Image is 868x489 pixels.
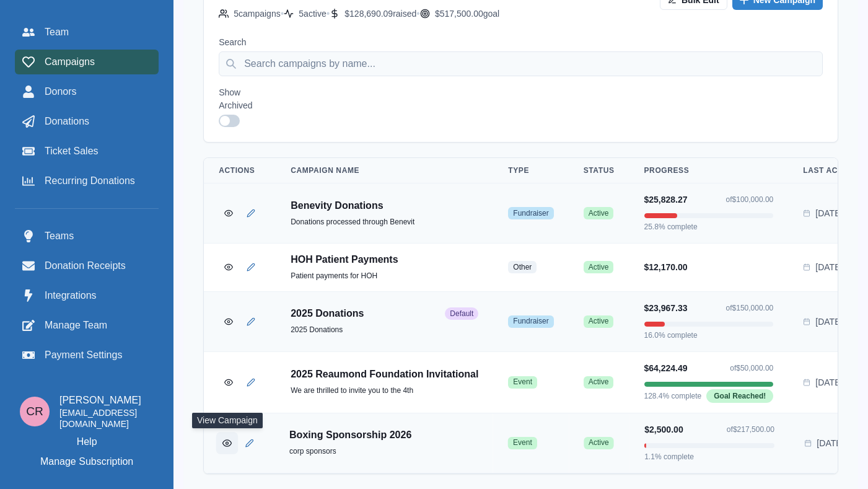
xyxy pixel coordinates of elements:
[584,261,614,273] span: Active
[817,437,844,449] p: [DATE]
[219,312,239,332] button: View Campaign
[584,315,614,328] span: Active
[584,207,614,219] span: Active
[45,144,99,159] span: Ticket Sales
[291,200,478,212] p: Benevity Donations
[327,6,330,21] p: •
[803,165,863,175] p: Last Activity
[219,86,252,112] label: Show Archived
[15,139,159,164] a: Ticket Sales
[291,385,414,396] p: We are thrilled to invite you to the 4th Annual Reaumond Foundation Invitational, hosted at The [...
[726,193,774,206] p: of $100,000.00
[508,376,537,389] span: event
[644,165,690,175] p: Progress
[15,283,159,308] a: Integrations
[219,372,239,392] button: View Campaign
[45,114,89,129] span: Donations
[45,55,95,69] span: Campaigns
[727,423,774,436] p: of $217,500.00
[644,261,688,273] p: $12,170.00
[15,253,159,278] a: Donation Receipts
[45,229,74,244] span: Teams
[644,362,688,374] p: $64,224.49
[644,193,688,206] p: $25,828.27
[299,7,326,20] p: 5 active
[26,405,43,417] div: Connor Reaumond
[815,261,843,273] p: [DATE]
[45,318,107,333] span: Manage Team
[45,288,97,303] span: Integrations
[45,25,69,40] span: Team
[508,207,553,219] span: fundraiser
[59,393,154,408] p: [PERSON_NAME]
[15,50,159,74] a: Campaigns
[241,372,261,392] button: Edit Campaign
[291,325,343,335] p: 2025 Donations
[815,315,843,328] p: [DATE]
[291,271,377,281] p: Patient payments for HOH
[15,224,159,249] a: Teams
[584,165,615,175] p: Status
[45,174,135,188] span: Recurring Donations
[435,7,499,20] p: $517,500.00 goal
[241,203,261,223] button: Edit Campaign
[291,368,478,381] p: 2025 Reaumond Foundation Invitational
[508,261,537,273] span: other
[644,221,698,233] p: 25.8 % complete
[644,451,694,463] p: 1.1 % complete
[291,307,440,320] p: 2025 Donations
[204,158,276,183] th: Actions
[508,165,529,175] p: Type
[216,432,238,454] button: View Campaign
[219,257,239,277] button: View Campaign
[15,343,159,368] a: Payment Settings
[40,454,133,469] p: Manage Subscription
[77,434,97,449] a: Help
[45,84,77,99] span: Donors
[584,437,614,449] span: Active
[219,203,239,223] button: View Campaign
[815,207,843,219] p: [DATE]
[291,253,478,266] p: HOH Patient Payments
[445,307,478,320] span: Default
[726,302,774,314] p: of $150,000.00
[815,376,843,389] p: [DATE]
[730,362,773,374] p: of $50,000.00
[45,348,122,363] span: Payment Settings
[15,20,159,45] a: Team
[59,408,154,430] p: [EMAIL_ADDRESS][DOMAIN_NAME]
[15,169,159,193] a: Recurring Donations
[15,79,159,104] a: Donors
[291,217,414,227] p: Donations processed through Benevity
[241,312,261,332] button: Edit Campaign
[45,258,126,273] span: Donation Receipts
[289,447,336,457] p: corp sponsors
[289,430,478,442] p: Boxing Sponsorship 2026
[219,36,815,49] label: Search
[706,389,773,403] span: Goal Reached!
[508,437,537,449] span: event
[584,376,614,389] span: Active
[344,7,416,20] p: $128,690.09 raised
[644,390,702,402] p: 128.4 % complete
[241,257,261,277] button: Edit Campaign
[644,423,683,436] p: $2,500.00
[219,51,823,76] input: Search campaigns by name...
[291,165,359,175] p: Campaign Name
[15,109,159,134] a: Donations
[281,6,284,21] p: •
[240,433,260,453] button: Edit Campaign
[15,313,159,338] a: Manage Team
[644,329,698,341] p: 16.0 % complete
[644,302,688,314] p: $23,967.33
[508,315,553,328] span: fundraiser
[416,6,420,21] p: •
[234,7,281,20] p: 5 campaign s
